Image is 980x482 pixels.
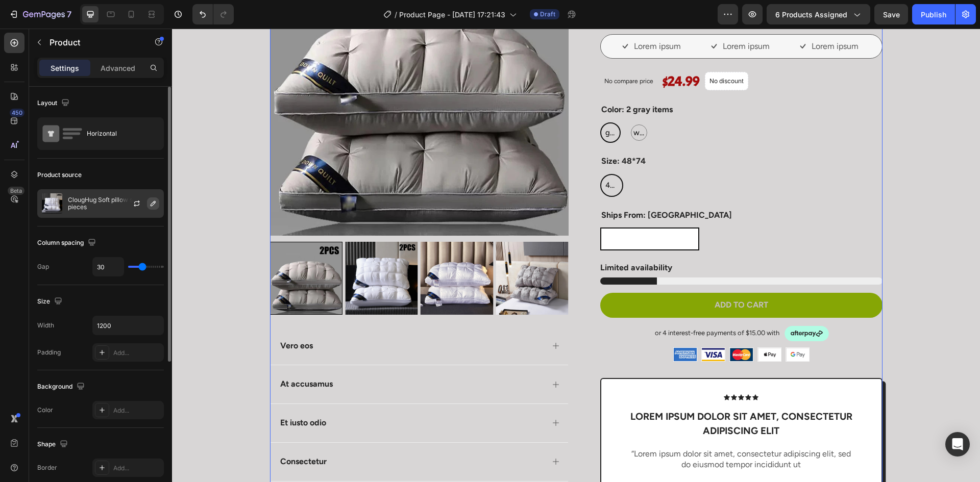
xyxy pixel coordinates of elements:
[431,150,448,163] span: 48*74
[432,49,481,56] p: No compare price
[428,234,500,245] p: Limited availability
[502,319,525,333] img: gempages_432750572815254551-a739e588-df2a-4412-b6b9-9fd0010151fa.png
[945,432,970,456] div: Open Intercom Messenger
[457,381,682,410] p: Lorem ipsum dolor sit amet, consectetur adipiscing elit
[113,348,161,358] div: Add...
[457,420,682,442] p: “Lorem ipsum dolor sit amet, consectetur adipiscing elit, sed do eiusmod tempor incididunt ut
[431,86,446,122] span: 2 gray items
[37,463,57,472] div: Border
[68,196,159,211] p: ClougHug Soft pillow set of 2 pieces
[93,258,124,276] input: Auto
[93,316,163,335] input: Auto
[399,9,505,20] span: Product Page - [DATE] 17:21:43
[50,36,136,48] p: Product
[37,438,70,451] div: Shape
[912,4,955,24] button: Publish
[37,348,61,357] div: Padding
[586,452,638,464] p: Verified Buyer
[483,300,607,309] p: or 4 interest-free payments of $15.00 with
[540,10,555,19] span: Draft
[113,464,161,473] div: Add...
[37,405,53,415] div: Color
[428,75,502,88] legend: Color: 2 gray items
[586,319,609,333] img: gempages_432750572815254551-1aaba532-a221-4682-955d-9ddfeeef0a57.png
[428,126,475,139] legend: Size: 48*74
[395,9,397,20] span: /
[101,63,135,73] p: Advanced
[42,193,62,214] img: product feature img
[614,319,637,333] img: gempages_432750572815254551-50576910-49f7-4ca6-9684-eab855df947e.png
[37,380,87,394] div: Background
[489,42,529,63] div: $24.99
[537,48,572,57] p: No discount
[883,10,900,19] span: Save
[612,297,657,313] img: gempages_432750572815254551-4e46246f-b16c-4bcb-9fba-555505524c18.svg
[4,4,76,24] button: 7
[51,63,79,73] p: Settings
[37,321,54,330] div: Width
[530,319,553,333] img: gempages_432750572815254551-c4b8628c-4f06-40e9-915f-d730337df1e5.png
[874,4,908,24] button: Save
[921,9,946,20] div: Publish
[37,236,98,250] div: Column spacing
[67,8,71,20] p: 7
[87,122,149,145] div: Horizontal
[10,109,24,117] div: 450
[437,206,518,215] span: [GEOGRAPHIC_DATA]
[192,4,234,24] div: Undo/Redo
[37,170,82,180] div: Product source
[37,295,64,309] div: Size
[558,319,581,333] img: gempages_432750572815254551-79972f48-667f-42d0-a858-9c748da57068.png
[37,262,49,271] div: Gap
[8,187,24,195] div: Beta
[543,271,596,282] div: Add to cart
[500,453,566,464] p: [PERSON_NAME]
[113,406,161,415] div: Add...
[775,9,847,20] span: 6 products assigned
[428,264,710,289] button: Add to cart
[459,86,475,122] span: 2 white items
[428,181,561,193] legend: Ships From: [GEOGRAPHIC_DATA]
[37,96,71,110] div: Layout
[172,29,980,482] iframe: Design area
[767,4,870,24] button: 6 products assigned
